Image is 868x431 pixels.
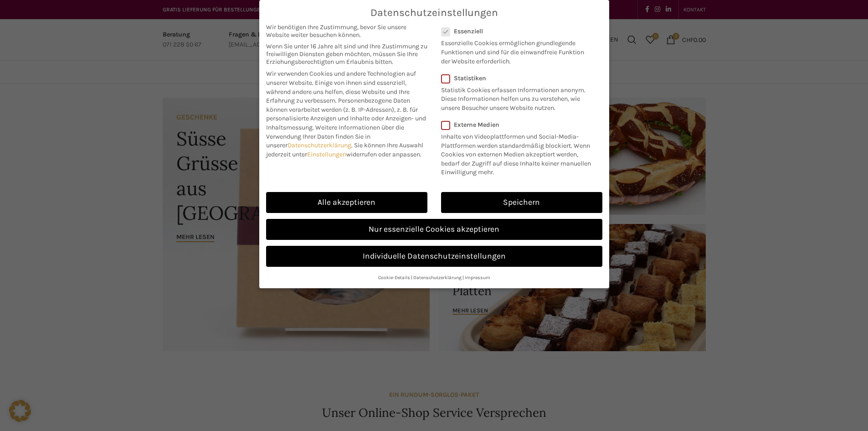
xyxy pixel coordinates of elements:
span: Personenbezogene Daten können verarbeitet werden (z. B. IP-Adressen), z. B. für personalisierte A... [266,97,426,131]
label: Essenziell [441,27,591,35]
span: Wir verwenden Cookies und andere Technologien auf unserer Website. Einige von ihnen sind essenzie... [266,70,416,104]
span: Wir benötigen Ihre Zustimmung, bevor Sie unsere Website weiter besuchen können. [266,23,427,39]
a: Cookie-Details [378,275,410,280]
a: Speichern [441,192,602,213]
label: Externe Medien [441,121,596,129]
a: Individuelle Datenschutzeinstellungen [266,246,602,267]
p: Statistik Cookies erfassen Informationen anonym. Diese Informationen helfen uns zu verstehen, wie... [441,82,591,113]
a: Einstellungen [307,151,346,158]
p: Inhalte von Videoplattformen und Social-Media-Plattformen werden standardmäßig blockiert. Wenn Co... [441,129,596,177]
a: Alle akzeptieren [266,192,427,213]
a: Impressum [465,275,490,280]
span: Weitere Informationen über die Verwendung Ihrer Daten finden Sie in unserer . [266,124,404,149]
a: Nur essenzielle Cookies akzeptieren [266,219,602,240]
p: Essenzielle Cookies ermöglichen grundlegende Funktionen und sind für die einwandfreie Funktion de... [441,35,591,66]
span: Sie können Ihre Auswahl jederzeit unter widerrufen oder anpassen. [266,141,423,158]
a: Datenschutzerklärung [413,275,462,280]
label: Statistiken [441,74,591,82]
a: Datenschutzerklärung [288,141,351,149]
span: Datenschutzeinstellungen [370,7,498,19]
span: Wenn Sie unter 16 Jahre alt sind und Ihre Zustimmung zu freiwilligen Diensten geben möchten, müss... [266,42,427,66]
